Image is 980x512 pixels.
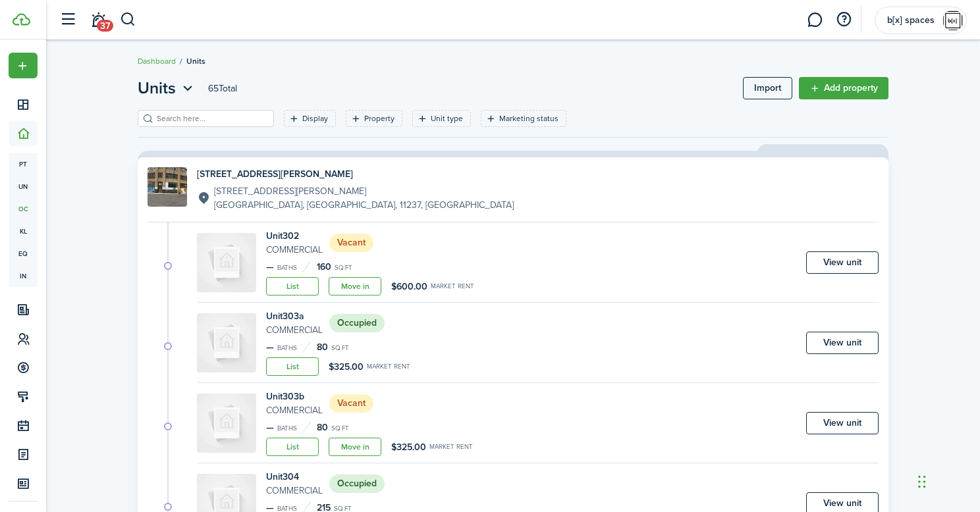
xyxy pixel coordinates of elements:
[197,313,256,372] img: Unit avatar
[431,283,474,290] small: Market rent
[914,449,980,512] iframe: Chat Widget
[266,243,323,257] small: Commercial
[138,76,196,100] button: Units
[266,277,319,295] a: List
[918,462,926,501] div: Drag
[186,55,205,67] span: Units
[9,265,38,287] a: in
[266,484,323,498] small: Commercial
[317,260,331,274] span: 160
[9,175,38,197] a: un
[138,76,196,100] button: Open menu
[197,233,256,292] img: Unit avatar
[266,229,323,243] h4: Unit 302
[329,474,385,493] status: Occupied
[9,153,38,175] a: pt
[197,167,514,181] h4: [STREET_ADDRESS][PERSON_NAME]
[97,20,113,32] span: 37
[832,9,855,31] button: Open resource center
[148,167,879,212] a: Property avatar[STREET_ADDRESS][PERSON_NAME][STREET_ADDRESS][PERSON_NAME][GEOGRAPHIC_DATA], [GEOG...
[412,110,471,127] filter-tag: Open filter
[266,421,274,434] span: —
[799,77,888,99] a: Add property
[806,332,879,354] a: View unit
[329,314,385,332] status: Occupied
[266,438,319,456] a: List
[266,309,323,323] h4: Unit 303a
[55,7,80,32] button: Open sidebar
[13,13,30,26] img: TenantCloud
[214,198,514,212] p: [GEOGRAPHIC_DATA], [GEOGRAPHIC_DATA], 11237, [GEOGRAPHIC_DATA]
[329,277,381,295] a: Move in
[334,505,352,512] small: sq.ft
[431,113,463,124] filter-tag-label: Unit type
[9,220,38,242] a: kl
[329,234,373,252] status: Vacant
[277,425,297,432] small: Baths
[138,76,176,100] span: Units
[335,265,352,271] small: sq.ft
[9,197,38,220] a: oc
[277,505,297,512] small: Baths
[499,113,558,124] filter-tag-label: Marketing status
[214,184,514,198] p: [STREET_ADDRESS][PERSON_NAME]
[148,167,187,207] img: Property avatar
[317,421,328,434] span: 80
[367,363,410,370] small: Market rent
[208,82,237,95] header-page-total: 65 Total
[942,10,964,31] img: b[x] spaces
[284,110,336,127] filter-tag: Open filter
[331,425,349,432] small: sq.ft
[266,357,319,376] a: List
[743,77,792,99] a: Import
[481,110,566,127] filter-tag: Open filter
[391,280,427,294] span: $600.00
[329,438,381,456] a: Move in
[266,403,323,417] small: Commercial
[266,470,323,484] h4: Unit 304
[9,53,38,78] button: Open menu
[266,260,274,274] span: —
[277,265,297,271] small: Baths
[802,3,827,37] a: Messaging
[391,440,426,454] span: $325.00
[266,390,323,403] h4: Unit 303b
[153,113,269,125] input: Search here...
[197,394,256,453] img: Unit avatar
[9,242,38,265] a: eq
[329,394,373,413] status: Vacant
[429,444,473,450] small: Market rent
[138,55,176,67] a: Dashboard
[266,340,274,354] span: —
[806,412,879,434] a: View unit
[277,345,297,351] small: Baths
[346,110,402,127] filter-tag: Open filter
[806,251,879,274] a: View unit
[317,340,328,354] span: 80
[885,16,937,25] span: b[x] spaces
[364,113,395,124] filter-tag-label: Property
[120,9,136,31] button: Search
[329,360,364,374] span: $325.00
[302,113,328,124] filter-tag-label: Display
[86,3,111,37] a: Notifications
[266,323,323,337] small: Commercial
[331,345,349,351] small: sq.ft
